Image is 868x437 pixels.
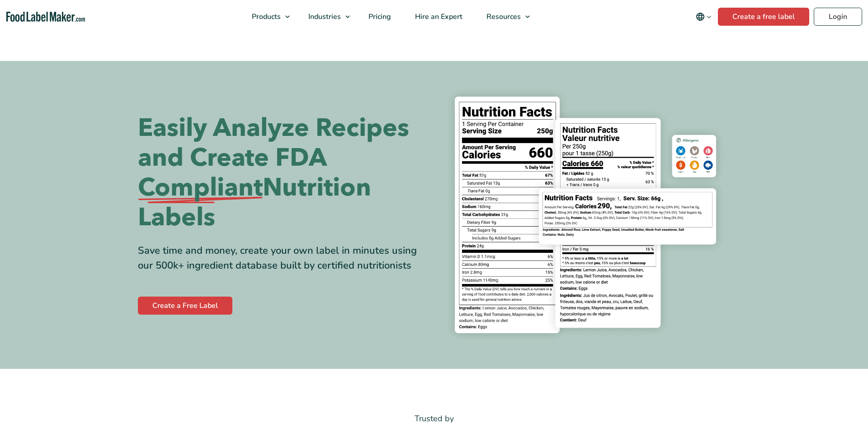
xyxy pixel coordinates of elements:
a: Create a Free Label [138,297,232,315]
span: Compliant [138,173,263,203]
p: Trusted by [138,412,730,425]
span: Hire an Expert [412,12,463,22]
div: Save time and money, create your own label in minutes using our 500k+ ingredient database built b... [138,243,427,273]
a: Food Label Maker homepage [6,12,85,22]
button: Change language [689,8,718,26]
span: Resources [484,12,522,22]
a: Login [814,8,862,26]
a: Create a free label [718,8,809,26]
span: Industries [306,12,342,22]
span: Pricing [366,12,392,22]
h1: Easily Analyze Recipes and Create FDA Nutrition Labels [138,113,427,232]
span: Products [249,12,282,22]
